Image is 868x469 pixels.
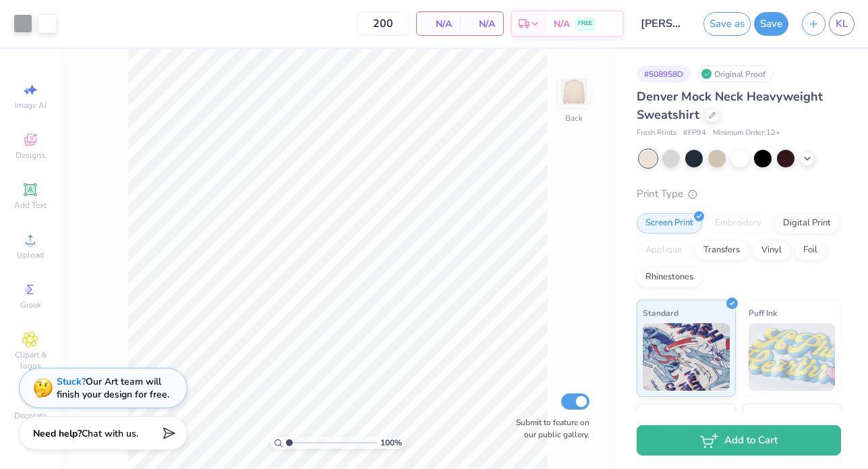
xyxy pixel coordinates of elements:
[357,11,409,36] input: – –
[683,128,706,139] span: # FP94
[836,16,848,32] span: KL
[509,416,589,441] label: Submit to feature on our public gallery.
[749,323,836,391] img: Puff Ink
[774,213,840,233] div: Digital Print
[15,100,47,111] span: Image AI
[643,410,676,424] span: Neon Ink
[697,65,773,82] div: Original Proof
[754,12,788,36] button: Save
[749,306,777,320] span: Puff Ink
[794,240,826,260] div: Foil
[637,128,676,139] span: Fresh Prints
[637,88,823,123] span: Denver Mock Neck Heavyweight Sweatshirt
[637,267,702,287] div: Rhinestones
[637,186,841,202] div: Print Type
[468,17,495,31] span: N/A
[749,410,828,424] span: Metallic & Glitter Ink
[425,17,452,31] span: N/A
[643,306,678,320] span: Standard
[637,65,691,82] div: # 508958D
[695,240,749,260] div: Transfers
[631,10,697,37] input: Untitled Design
[578,19,592,28] span: FREE
[703,12,751,36] button: Save as
[560,78,587,105] img: Back
[753,240,790,260] div: Vinyl
[554,17,570,31] span: N/A
[565,112,583,124] div: Back
[706,213,770,233] div: Embroidery
[637,213,702,233] div: Screen Print
[829,12,855,36] a: KL
[643,323,730,391] img: Standard
[713,128,780,139] span: Minimum Order: 12 +
[380,437,402,449] span: 100 %
[637,425,841,456] button: Add to Cart
[637,240,691,260] div: Applique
